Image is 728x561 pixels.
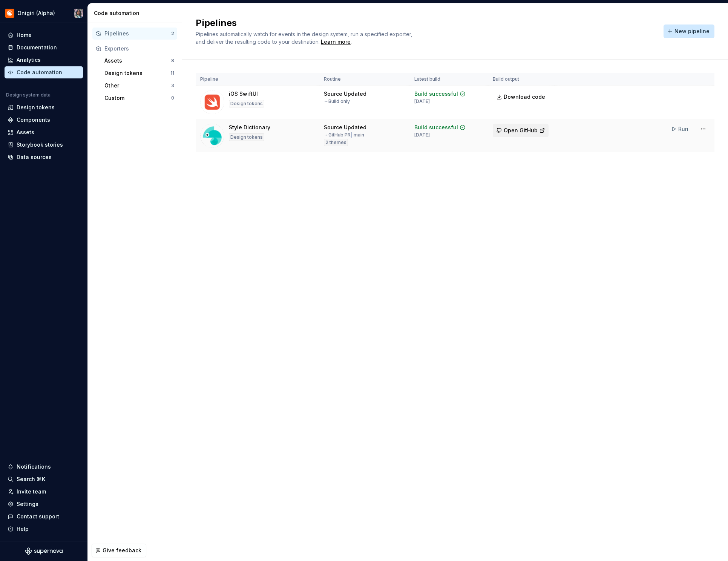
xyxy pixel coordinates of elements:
[414,132,430,138] div: [DATE]
[493,128,549,135] a: Open GitHub
[493,124,549,137] button: Open GitHub
[410,73,488,86] th: Latest build
[101,67,177,79] button: Design tokens11
[5,9,14,18] img: 25dd04c0-9bb6-47b6-936d-a9571240c086.png
[319,73,410,86] th: Routine
[25,547,63,555] svg: Supernova Logo
[74,9,83,18] img: Susan Lin
[504,127,538,134] span: Open GitHub
[103,547,141,554] span: Give feedback
[17,129,34,136] div: Assets
[5,151,83,163] a: Data sources
[5,498,83,510] a: Settings
[17,44,57,51] div: Documentation
[196,17,654,29] h2: Pipelines
[17,116,50,124] div: Components
[17,141,63,149] div: Storybook stories
[325,139,346,146] span: 2 themes
[196,73,319,86] th: Pipeline
[170,70,174,76] div: 11
[101,55,177,67] button: Assets8
[5,473,83,485] button: Search ⌘K
[678,125,688,133] span: Run
[351,132,353,138] span: |
[5,523,83,535] button: Help
[17,9,55,17] div: Onigiri (Alpha)
[229,133,264,141] div: Design tokens
[17,463,51,471] div: Notifications
[17,31,32,39] div: Home
[414,90,458,98] div: Build successful
[17,488,46,495] div: Invite team
[674,28,710,35] span: New pipeline
[5,126,83,138] a: Assets
[94,9,179,17] div: Code automation
[171,83,174,89] div: 3
[104,57,171,64] div: Assets
[104,45,174,52] div: Exporters
[171,58,174,64] div: 8
[17,56,41,64] div: Analytics
[667,122,693,136] button: Run
[5,510,83,523] button: Contact support
[171,31,174,37] div: 2
[196,31,414,45] span: Pipelines automatically watch for events in the design system, run a specified exporter, and deli...
[104,69,170,77] div: Design tokens
[324,98,350,104] div: → Build only
[5,114,83,126] a: Components
[324,124,366,131] div: Source Updated
[664,25,714,38] button: New pipeline
[493,90,550,104] a: Download code
[324,132,364,138] div: → GitHub PR main
[101,92,177,104] button: Custom0
[104,82,171,89] div: Other
[229,100,264,107] div: Design tokens
[17,104,55,111] div: Design tokens
[17,513,59,520] div: Contact support
[324,90,366,98] div: Source Updated
[92,28,177,40] button: Pipelines2
[17,153,52,161] div: Data sources
[6,92,51,98] div: Design system data
[5,29,83,41] a: Home
[17,500,38,508] div: Settings
[5,54,83,66] a: Analytics
[17,69,62,76] div: Code automation
[229,124,270,131] div: Style Dictionary
[104,30,171,37] div: Pipelines
[5,41,83,54] a: Documentation
[488,73,555,86] th: Build output
[5,139,83,151] a: Storybook stories
[17,475,45,483] div: Search ⌘K
[504,93,545,101] span: Download code
[321,38,351,46] a: Learn more
[320,39,352,45] span: .
[5,486,83,498] a: Invite team
[171,95,174,101] div: 0
[92,544,146,557] button: Give feedback
[414,98,430,104] div: [DATE]
[101,80,177,92] button: Other3
[104,94,171,102] div: Custom
[229,90,258,98] div: iOS SwiftUI
[2,5,86,21] button: Onigiri (Alpha)Susan Lin
[414,124,458,131] div: Build successful
[5,461,83,473] button: Notifications
[17,525,29,533] div: Help
[5,101,83,113] a: Design tokens
[5,66,83,78] a: Code automation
